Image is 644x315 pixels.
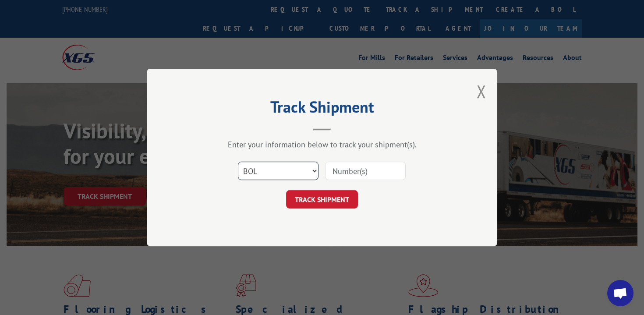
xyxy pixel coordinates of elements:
[325,162,406,180] input: Number(s)
[286,190,358,209] button: TRACK SHIPMENT
[477,80,486,103] button: Close modal
[191,101,453,117] h2: Track Shipment
[607,280,633,306] div: Open chat
[191,139,453,149] div: Enter your information below to track your shipment(s).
